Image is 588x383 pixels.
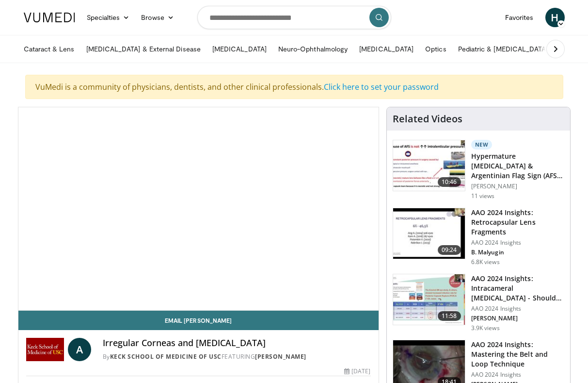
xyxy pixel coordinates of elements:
[18,107,379,311] video-js: Video Player
[438,245,461,255] span: 09:24
[471,340,564,369] h3: AAO 2024 Insights: Mastering the Belt and Loop Technique
[471,151,564,181] h3: Hypermature [MEDICAL_DATA] & Argentinian Flag Sign (AFS): Reassessing How…
[471,192,495,200] p: 11 views
[25,75,563,99] div: VuMedi is a community of physicians, dentists, and other clinical professionals.
[393,274,564,332] a: 11:58 AAO 2024 Insights: Intracameral [MEDICAL_DATA] - Should We Dilute It? … AAO 2024 Insights [...
[471,258,500,266] p: 6.8K views
[393,274,465,325] img: de733f49-b136-4bdc-9e00-4021288efeb7.150x105_q85_crop-smart_upscale.jpg
[471,239,564,247] p: AAO 2024 Insights
[438,311,461,321] span: 11:58
[471,274,564,303] h3: AAO 2024 Insights: Intracameral [MEDICAL_DATA] - Should We Dilute It? …
[353,39,419,59] a: [MEDICAL_DATA]
[18,311,379,330] a: Email [PERSON_NAME]
[452,39,554,59] a: Pediatric & [MEDICAL_DATA]
[393,113,462,125] h4: Related Videos
[272,39,353,59] a: Neuro-Ophthalmology
[207,39,272,59] a: [MEDICAL_DATA]
[471,183,564,190] p: [PERSON_NAME]
[324,82,439,92] a: Click here to set your password
[80,39,207,59] a: [MEDICAL_DATA] & External Disease
[103,338,371,349] h4: Irregular Corneas and [MEDICAL_DATA]
[393,140,465,191] img: 40c8dcf9-ac14-45af-8571-bda4a5b229bd.150x105_q85_crop-smart_upscale.jpg
[471,315,564,322] p: [PERSON_NAME]
[255,352,306,361] a: [PERSON_NAME]
[26,338,64,361] img: Keck School of Medicine of USC
[81,8,136,27] a: Specialties
[68,338,91,361] a: A
[393,208,564,266] a: 09:24 AAO 2024 Insights: Retrocapsular Lens Fragments AAO 2024 Insights B. Malyugin 6.8K views
[393,208,465,259] img: 01f52a5c-6a53-4eb2-8a1d-dad0d168ea80.150x105_q85_crop-smart_upscale.jpg
[393,140,564,200] a: 10:46 New Hypermature [MEDICAL_DATA] & Argentinian Flag Sign (AFS): Reassessing How… [PERSON_NAME...
[471,249,564,256] p: B. Malyugin
[545,8,565,27] a: H
[471,371,564,379] p: AAO 2024 Insights
[135,8,180,27] a: Browse
[471,324,500,332] p: 3.9K views
[471,140,493,150] p: New
[18,39,80,59] a: Cataract & Lens
[344,367,370,376] div: [DATE]
[103,352,371,361] div: By FEATURING
[110,352,222,361] a: Keck School of Medicine of USC
[197,6,391,29] input: Search topics, interventions
[499,8,540,27] a: Favorites
[471,208,564,237] h3: AAO 2024 Insights: Retrocapsular Lens Fragments
[24,13,75,22] img: VuMedi Logo
[419,39,452,59] a: Optics
[471,305,564,313] p: AAO 2024 Insights
[438,177,461,187] span: 10:46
